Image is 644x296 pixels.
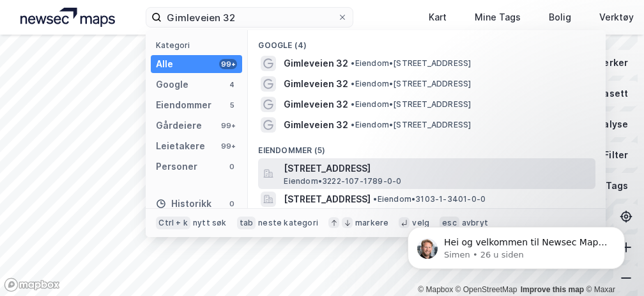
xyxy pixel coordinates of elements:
[284,76,348,92] span: Gimleveien 32
[284,192,371,207] span: [STREET_ADDRESS]
[599,10,634,25] div: Verktøy
[351,58,355,68] span: •
[156,77,188,92] div: Google
[284,56,348,71] span: Gimleveien 32
[4,277,60,292] a: Mapbox homepage
[351,99,355,109] span: •
[193,218,227,228] div: nytt søk
[456,285,517,294] a: OpenStreetMap
[248,135,606,158] div: Eiendommer (5)
[521,285,584,294] a: Improve this map
[373,194,377,204] span: •
[284,176,401,186] span: Eiendom • 3222-107-1789-0-0
[248,30,606,53] div: Google (4)
[284,117,348,133] span: Gimleveien 32
[351,79,471,89] span: Eiendom • [STREET_ADDRESS]
[156,97,211,113] div: Eiendommer
[579,173,639,199] button: Tags
[284,97,348,112] span: Gimleveien 32
[351,99,471,110] span: Eiendom • [STREET_ADDRESS]
[351,120,355,129] span: •
[475,10,521,25] div: Mine Tags
[156,40,242,50] div: Kategori
[418,285,453,294] a: Mapbox
[219,120,237,131] div: 99+
[351,79,355,88] span: •
[351,58,471,69] span: Eiendom • [STREET_ADDRESS]
[227,161,237,172] div: 0
[156,217,190,229] div: Ctrl + k
[162,8,337,27] input: Søk på adresse, matrikkel, gårdeiere, leietakere eller personer
[351,120,471,130] span: Eiendom • [STREET_ADDRESS]
[373,194,486,204] span: Eiendom • 3103-1-3401-0-0
[237,217,256,229] div: tab
[258,218,318,228] div: neste kategori
[227,199,237,209] div: 0
[227,79,237,90] div: 4
[156,196,211,211] div: Historikk
[219,59,237,69] div: 99+
[219,141,237,151] div: 99+
[355,218,388,228] div: markere
[156,138,205,154] div: Leietakere
[20,8,115,27] img: logo.a4113a55bc3d86da70a041830d287a7e.svg
[156,159,197,174] div: Personer
[156,118,202,133] div: Gårdeiere
[227,100,237,110] div: 5
[388,200,644,290] iframe: Intercom notifications melding
[549,10,571,25] div: Bolig
[156,56,173,72] div: Alle
[284,161,590,176] span: [STREET_ADDRESS]
[429,10,447,25] div: Kart
[578,142,639,168] button: Filter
